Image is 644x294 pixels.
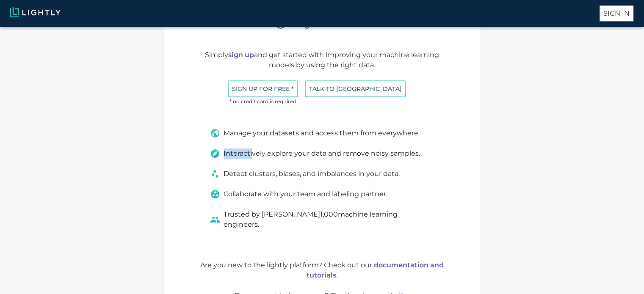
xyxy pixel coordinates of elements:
[228,97,298,106] span: * no credit card is required
[603,8,630,19] p: Sign In
[197,260,447,280] p: Are you new to the lightly platform? Check out our .
[228,85,298,93] a: Sign up for free *
[228,80,298,98] button: Sign up for free *
[228,51,254,59] a: sign up
[599,5,634,22] button: Sign In
[210,148,434,159] div: Interactively explore your data and remove noisy samples.
[305,80,406,98] button: Talk to [GEOGRAPHIC_DATA]
[210,128,434,138] div: Manage your datasets and access them from everywhere.
[210,209,434,230] div: Trusted by [PERSON_NAME] 1,000 machine learning engineers.
[210,169,434,179] div: Detect clusters, biases, and imbalances in your data.
[307,261,444,279] a: documentation and tutorials
[305,85,406,93] a: Talk to [GEOGRAPHIC_DATA]
[197,50,447,70] p: Simply and get started with improving your machine learning models by using the right data.
[10,7,61,17] img: Lightly
[210,189,434,199] div: Collaborate with your team and labeling partner.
